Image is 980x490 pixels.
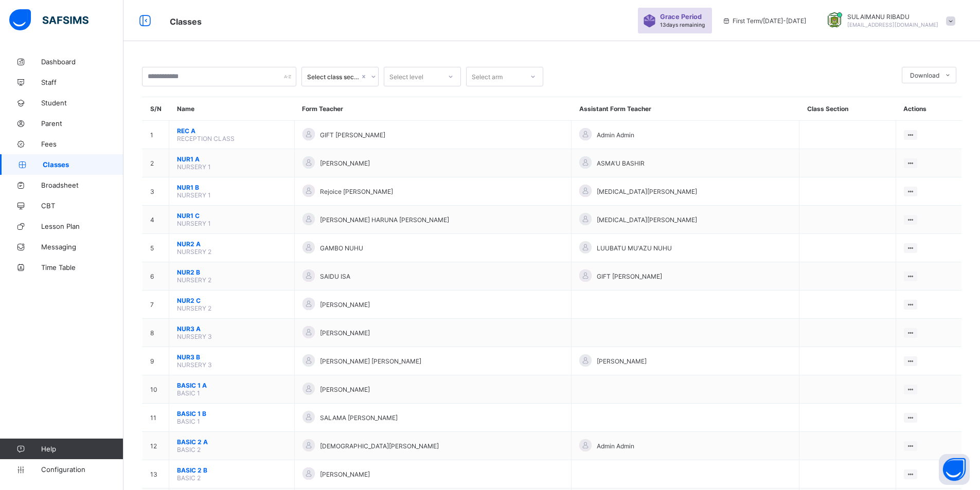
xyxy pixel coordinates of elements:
[177,268,287,276] span: NUR2 B
[142,121,169,149] td: 1
[142,432,169,460] td: 12
[177,155,287,163] span: NUR1 A
[177,240,287,248] span: NUR2 A
[816,12,960,29] div: SULAIMANURIBADU
[170,16,202,27] span: Classes
[9,9,88,31] img: safsims
[41,243,123,251] span: Messaging
[177,361,212,369] span: NURSERY 3
[142,177,169,206] td: 3
[294,97,571,121] th: Form Teacher
[307,73,360,81] div: Select class section
[320,216,449,224] span: [PERSON_NAME] HARUNA [PERSON_NAME]
[177,353,287,361] span: NUR3 B
[320,386,370,393] span: [PERSON_NAME]
[320,301,370,308] span: [PERSON_NAME]
[177,163,211,171] span: NURSERY 1
[572,97,799,121] th: Assistant Form Teacher
[939,454,970,485] button: Open asap
[320,273,350,280] span: SAIDU ISA
[320,329,370,337] span: [PERSON_NAME]
[41,202,123,210] span: CBT
[643,14,656,27] img: sticker-purple.71386a28dfed39d6af7621340158ba97.svg
[142,319,169,347] td: 8
[177,191,211,199] span: NURSERY 1
[847,22,938,28] span: [EMAIL_ADDRESS][DOMAIN_NAME]
[597,357,647,365] span: [PERSON_NAME]
[799,97,896,121] th: Class Section
[41,465,123,474] span: Configuration
[169,97,295,121] th: Name
[177,438,287,446] span: BASIC 2 A
[177,248,211,256] span: NURSERY 2
[142,149,169,177] td: 2
[177,276,211,284] span: NURSERY 2
[320,159,370,167] span: [PERSON_NAME]
[142,262,169,291] td: 6
[320,357,421,365] span: [PERSON_NAME] [PERSON_NAME]
[177,184,287,191] span: NUR1 B
[597,216,697,224] span: [MEDICAL_DATA][PERSON_NAME]
[142,97,169,121] th: S/N
[722,17,806,25] span: session/term information
[142,234,169,262] td: 5
[177,220,211,227] span: NURSERY 1
[389,67,423,86] div: Select level
[177,389,200,397] span: BASIC 1
[597,273,662,280] span: GIFT [PERSON_NAME]
[847,13,938,21] span: SULAIMANU RIBADU
[41,445,123,453] span: Help
[41,58,123,66] span: Dashboard
[472,67,503,86] div: Select arm
[597,131,634,139] span: Admin Admin
[177,325,287,333] span: NUR3 A
[41,222,123,230] span: Lesson Plan
[910,71,939,79] span: Download
[320,470,370,478] span: [PERSON_NAME]
[660,13,702,21] span: Grace Period
[177,333,212,340] span: NURSERY 3
[177,446,201,453] span: BASIC 2
[177,382,287,389] span: BASIC 1 A
[597,159,645,167] span: ASMA'U BASHIR
[660,22,705,28] span: 13 days remaining
[142,291,169,319] td: 7
[177,466,287,474] span: BASIC 2 B
[41,78,123,86] span: Staff
[597,442,634,450] span: Admin Admin
[142,347,169,375] td: 9
[142,404,169,432] td: 11
[142,206,169,234] td: 4
[41,181,123,189] span: Broadsheet
[177,297,287,304] span: NUR2 C
[320,188,393,195] span: Rejoice [PERSON_NAME]
[896,97,961,121] th: Actions
[142,375,169,404] td: 10
[41,119,123,128] span: Parent
[177,127,287,135] span: REC A
[177,304,211,312] span: NURSERY 2
[177,418,200,425] span: BASIC 1
[43,160,123,169] span: Classes
[597,244,672,252] span: LUUBATU MU'AZU NUHU
[320,442,439,450] span: [DEMOGRAPHIC_DATA][PERSON_NAME]
[41,99,123,107] span: Student
[320,244,363,252] span: GAMBO NUHU
[320,414,398,422] span: SALAMA [PERSON_NAME]
[177,212,287,220] span: NUR1 C
[177,410,287,418] span: BASIC 1 B
[320,131,385,139] span: GIFT [PERSON_NAME]
[41,263,123,271] span: Time Table
[597,188,697,195] span: [MEDICAL_DATA][PERSON_NAME]
[177,474,201,482] span: BASIC 2
[177,135,235,142] span: RECEPTION CLASS
[41,140,123,148] span: Fees
[142,460,169,488] td: 13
